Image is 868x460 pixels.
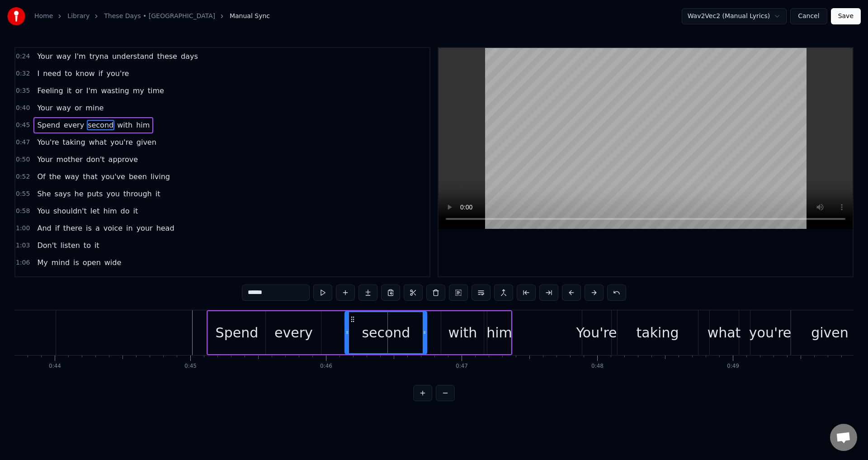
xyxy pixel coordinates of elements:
span: what [88,137,108,147]
span: him [135,120,151,130]
span: of [64,275,72,285]
span: 1:06 [16,258,30,267]
span: 0:58 [16,207,30,216]
button: Cancel [790,8,827,24]
span: a [83,275,90,285]
span: understand [111,51,155,62]
span: my [132,85,145,96]
span: think [42,275,62,285]
div: 0:48 [591,363,604,370]
a: These Days • [GEOGRAPHIC_DATA] [104,12,215,21]
span: You [36,206,51,216]
div: You're [576,322,617,343]
span: 0:45 [16,121,30,130]
span: it [66,85,73,96]
span: to [64,68,73,79]
div: every [274,322,313,343]
span: 0:50 [16,155,30,164]
span: it [75,275,81,285]
span: mind [51,257,71,268]
span: your [136,223,154,233]
span: way [64,171,80,182]
span: need [42,68,62,79]
div: 0:44 [49,363,61,370]
button: Save [831,8,861,24]
span: You're [36,137,60,147]
span: don't [85,154,106,165]
span: you've [100,171,126,182]
span: thousand [91,275,127,285]
nav: breadcrumb [34,12,270,21]
span: 1:00 [16,224,30,233]
span: way [56,103,72,113]
div: with [448,322,477,343]
span: do [120,206,131,216]
span: to [83,240,92,251]
span: wasting [100,85,130,96]
span: it [132,206,139,216]
span: wide [104,257,123,268]
span: Your [36,103,53,113]
img: youka [7,7,25,25]
span: in [125,223,134,233]
span: My [36,257,48,268]
span: through [123,189,153,199]
span: days [180,51,199,62]
span: let [90,206,101,216]
span: Your [36,51,53,62]
span: tryna [89,51,109,62]
span: And [36,223,52,233]
span: him [102,206,118,216]
span: Don't [36,240,57,251]
div: Open chat [830,424,857,451]
span: there [62,223,83,233]
span: you're [106,68,130,79]
span: taking [62,137,86,147]
span: living [150,171,171,182]
span: Feeling [36,85,64,96]
div: 0:45 [184,363,197,370]
div: 0:49 [727,363,739,370]
span: it [155,189,161,199]
span: is [85,223,93,233]
span: 1:03 [16,241,30,250]
span: is [72,257,80,268]
span: 0:32 [16,69,30,78]
a: Home [34,12,53,21]
span: I [36,275,40,285]
span: She [36,189,52,199]
span: 1:08 [16,275,30,285]
div: second [362,322,410,343]
span: a [94,223,101,233]
span: that [82,171,99,182]
span: or [74,85,83,96]
span: know [75,68,95,79]
span: every [63,120,85,130]
span: voice [103,223,123,233]
span: mine [85,103,104,113]
span: it [94,240,100,251]
span: I [36,68,40,79]
span: I'm [74,51,87,62]
span: I'm [85,85,99,96]
span: says [54,189,72,199]
span: way [56,51,72,62]
a: Library [67,12,90,21]
div: what [708,322,741,343]
span: second [87,120,114,130]
span: 0:47 [16,138,30,147]
span: Manual Sync [230,12,270,21]
span: shouldn't [52,206,88,216]
span: Of [36,171,46,182]
span: you [105,189,120,199]
span: you're [109,137,134,147]
span: 0:40 [16,104,30,113]
span: time [147,85,165,96]
span: Spend [36,120,61,130]
span: puts [86,189,104,199]
span: head [156,223,175,233]
span: open [82,257,102,268]
span: approve [108,154,139,165]
span: he [74,189,85,199]
div: Spend [216,322,259,343]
